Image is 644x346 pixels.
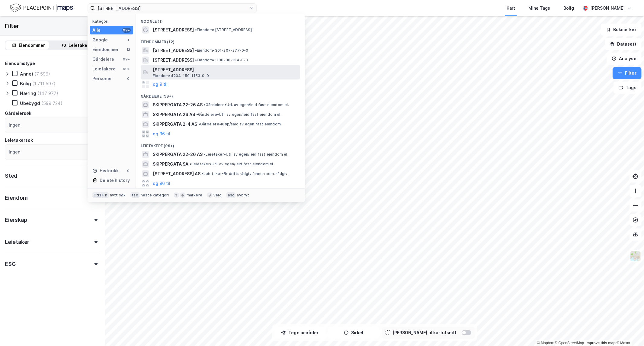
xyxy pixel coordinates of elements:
div: Leietakere [69,42,92,49]
span: SKIPPERGATA 26 AS [153,111,195,118]
div: 0 [126,168,131,173]
div: Delete history [100,177,130,184]
div: [PERSON_NAME] [590,5,625,12]
button: og 96 til [153,180,170,187]
div: Eiendom [5,194,28,202]
div: (599 724) [41,100,62,106]
div: (7 596) [34,71,50,77]
div: Bolig [20,81,31,86]
span: [STREET_ADDRESS] [153,26,194,34]
span: • [195,27,197,32]
span: Eiendom • [STREET_ADDRESS] [195,27,252,32]
div: neste kategori [141,193,169,198]
div: Mine Tags [528,5,550,12]
div: 1 [126,37,131,42]
div: markere [187,193,202,198]
div: tab [130,192,139,198]
div: Ctrl + k [92,192,109,198]
div: 99+ [122,57,131,62]
button: Analyse [607,53,642,65]
div: nytt søk [110,193,126,198]
div: Historikk [92,167,119,174]
div: 99+ [122,28,131,33]
span: Gårdeiere • Utl. av egen/leid fast eiendom el. [204,102,289,107]
button: Bokmerker [601,24,642,36]
span: • [198,122,200,126]
iframe: Chat Widget [614,317,644,346]
div: Google [92,36,108,44]
span: [STREET_ADDRESS] [153,66,298,73]
button: Tegn områder [274,327,326,339]
div: [PERSON_NAME] til kartutsnitt [393,329,457,336]
div: Sted [5,172,18,179]
a: Improve this map [586,341,616,345]
div: Alle [92,27,101,34]
div: Leietakere [92,65,116,73]
div: Eiendommer [92,46,119,53]
span: [STREET_ADDRESS] AS [153,170,200,177]
img: Z [630,251,641,262]
button: Filter [613,67,642,79]
div: Ubebygd [20,100,40,106]
div: Annet [20,71,33,77]
span: Leietaker • Utl. av egen/leid fast eiendom el. [190,162,274,167]
div: Leietakersøk [5,137,33,144]
a: Mapbox [537,341,554,345]
a: OpenStreetMap [555,341,584,345]
span: Gårdeiere • Kjøp/salg av egen fast eiendom [198,122,281,127]
span: SKIPPERGATA SA [153,160,188,168]
div: Gårdeiersøk [5,110,31,117]
span: Gårdeiere • Utl. av egen/leid fast eiendom el. [196,112,281,117]
span: SKIPPERGATA 2-4 AS [153,121,197,128]
div: (147 977) [37,90,58,96]
span: • [202,171,203,176]
input: Søk på adresse, matrikkel, gårdeiere, leietakere eller personer [95,4,249,13]
div: Eiendomstype [5,60,35,67]
span: SKIPPERGATA 22-26 AS [153,151,203,158]
div: velg [213,193,222,198]
span: • [195,58,197,62]
div: Filter [5,21,19,31]
div: Personer [92,75,112,82]
div: Ingen [9,121,20,129]
div: Ingen [9,148,20,156]
span: • [204,152,206,157]
div: esc [226,192,236,198]
button: Datasett [605,38,642,50]
div: (1 711 597) [32,81,56,86]
div: Eierskap [5,216,27,224]
button: og 9 til [153,81,168,88]
span: [STREET_ADDRESS] [153,47,194,54]
span: • [195,48,197,53]
div: ESG [5,260,15,268]
div: Kontrollprogram for chat [614,317,644,346]
img: logo.f888ab2527a4732fd821a326f86c7f29.svg [10,3,73,13]
div: Kategori [92,19,133,24]
span: Eiendom • 301-207-277-0-0 [195,48,248,53]
span: Eiendom • 4204-150-1153-0-0 [153,73,209,78]
div: Næring [20,90,36,96]
div: Google (1) [136,14,305,25]
div: avbryt [237,193,249,198]
div: 99+ [122,66,131,71]
div: 0 [126,76,131,81]
span: • [204,102,206,107]
div: Eiendommer [19,42,45,49]
button: Sirkel [328,327,380,339]
span: SKIPPERGATA 22-26 AS [153,101,203,108]
div: Leietakere (99+) [136,139,305,150]
div: Gårdeiere [92,56,114,63]
div: Kart [507,5,515,12]
span: Leietaker • Bedriftsrådgiv./annen adm. rådgiv. [202,171,289,176]
button: og 96 til [153,130,170,137]
span: Leietaker • Utl. av egen/leid fast eiendom el. [204,152,288,157]
div: 12 [126,47,131,52]
button: Tags [614,82,642,94]
div: Leietaker [5,238,29,246]
span: • [196,112,198,117]
div: Bolig [563,5,574,12]
span: Eiendom • 1108-38-134-0-0 [195,58,248,63]
div: Gårdeiere (99+) [136,89,305,100]
span: • [190,162,191,166]
div: Eiendommer (12) [136,35,305,46]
